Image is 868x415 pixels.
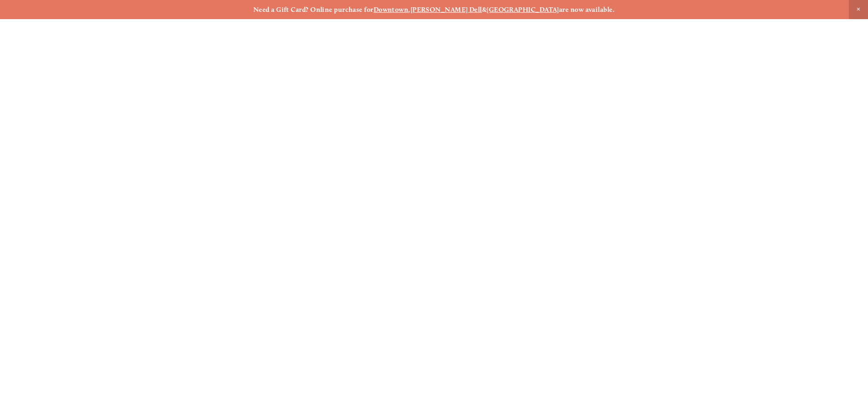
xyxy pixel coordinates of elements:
[253,5,374,14] strong: Need a Gift Card? Online purchase for
[482,5,487,14] strong: &
[559,5,615,14] strong: are now available.
[411,5,482,14] a: [PERSON_NAME] Dell
[487,5,559,14] a: [GEOGRAPHIC_DATA]
[408,5,410,14] strong: ,
[374,5,409,14] a: Downtown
